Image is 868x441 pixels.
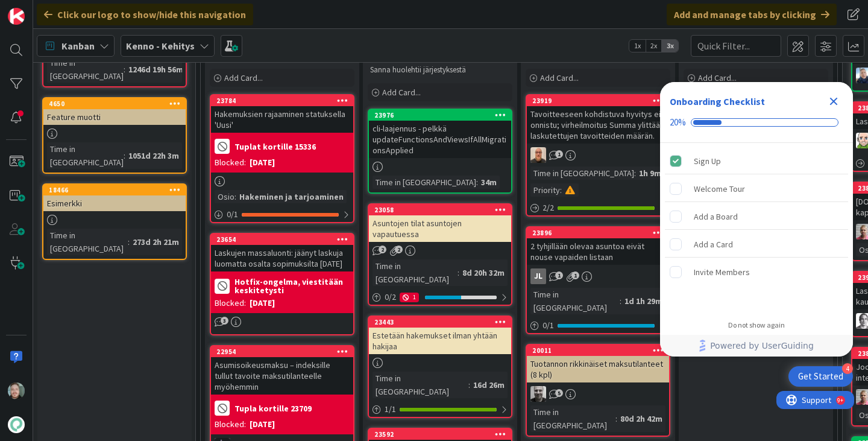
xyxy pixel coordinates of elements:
span: 2 / 2 [542,201,554,214]
div: Add a Card is incomplete. [665,231,848,258]
div: Invite Members is incomplete. [665,259,848,285]
div: Footer [660,335,853,357]
div: 20% [670,117,686,128]
div: 2 tyhjillään olevaa asuntoa eivät nouse vapaiden listaan [527,238,669,265]
div: 0/1 [211,207,353,222]
div: 23919Tavoitteeseen kohdistuva hyvitys ei onnistu; virheilmoitus Summa ylittää laskutettujen tavoi... [527,95,669,144]
div: Blocked: [215,156,246,169]
div: 1/1 [369,402,511,417]
div: [DATE] [250,156,275,169]
div: 8d 20h 32m [459,266,508,279]
span: : [468,378,470,392]
div: Add a Board is incomplete. [665,203,848,230]
div: 23058 [374,206,511,214]
div: [DATE] [250,297,275,309]
div: Laskujen massaluonti: jäänyt laskuja luomatta osalta sopimuksilta [DATE] [211,245,353,271]
div: 23784 [211,95,353,106]
div: 23896 [527,227,669,238]
div: Open Get Started checklist, remaining modules: 4 [788,366,853,387]
div: 23592 [374,430,511,439]
span: : [128,235,130,249]
div: Time in [GEOGRAPHIC_DATA] [47,229,128,255]
div: Welcome Tour [694,182,745,196]
div: Add and manage tabs by clicking [667,4,837,25]
span: Kanban [61,39,95,53]
span: 2 [395,246,403,253]
div: Blocked: [215,297,246,309]
div: 23592 [369,429,511,440]
div: cli-laajennus - pelkkä updateFunctionsAndViewsIfAllMigrationsApplied [369,121,511,158]
div: Hakeminen ja tarjoaminen [236,190,347,203]
span: 3x [662,40,678,52]
span: 2 [379,246,386,253]
div: 23896 [532,229,669,237]
div: 23443 [369,317,511,328]
div: 1 [400,293,419,302]
div: Time in [GEOGRAPHIC_DATA] [47,142,124,169]
img: avatar [8,416,25,433]
div: Click our logo to show/hide this navigation [37,4,253,25]
div: 4650 [43,98,186,109]
img: Visit kanbanzone.com [8,8,25,25]
div: Time in [GEOGRAPHIC_DATA] [530,288,620,314]
span: 1 / 1 [385,403,396,416]
div: Sign Up [694,154,721,168]
div: 9+ [61,5,67,14]
b: Tuplat kortille 15336 [234,142,316,151]
div: Time in [GEOGRAPHIC_DATA] [47,56,124,83]
div: 23443Estetään hakemukset ilman yhtään hakijaa [369,317,511,354]
span: Add Card... [698,72,737,83]
span: : [476,176,478,189]
div: Time in [GEOGRAPHIC_DATA] [373,259,458,286]
img: VP [8,382,25,399]
div: 23443 [374,318,511,326]
span: 5 [555,389,563,397]
div: 20011 [527,345,669,356]
div: Time in [GEOGRAPHIC_DATA] [530,405,615,432]
div: 22954 [211,346,353,357]
div: 23654 [216,235,353,244]
span: Powered by UserGuiding [710,338,814,353]
div: 4 [842,363,853,374]
div: 1246d 19h 56m [125,63,186,76]
div: 18466Esimerkki [43,185,186,211]
div: Esimerkki [43,195,186,211]
div: Priority [530,183,560,197]
span: : [124,149,125,162]
div: Asuntojen tilat asuntojen vapautuessa [369,215,511,242]
img: MK [530,147,546,163]
span: : [560,183,562,197]
div: Tavoitteeseen kohdistuva hyvitys ei onnistu; virheilmoitus Summa ylittää laskutettujen tavoitteid... [527,106,669,144]
div: Onboarding Checklist [670,94,765,109]
div: Add a Board [694,209,738,224]
span: 0 / 2 [385,291,396,303]
span: 1 [555,271,563,279]
div: Get Started [798,370,843,382]
b: Kenno - Kehitys [126,40,195,52]
div: 238962 tyhjillään olevaa asuntoa eivät nouse vapaiden listaan [527,227,669,265]
div: 23976 [374,111,511,119]
div: Checklist items [660,143,853,313]
div: JL [530,268,546,284]
div: Asumisoikeusmaksu – indeksille tullut tavoite maksutilanteelle myöhemmin [211,357,353,395]
div: 23058 [369,205,511,215]
span: 3 [221,317,228,325]
div: 20011Tuotannon rikkinäiset maksutilanteet (8 kpl) [527,345,669,382]
div: 20011 [532,346,669,355]
div: JH [527,386,669,402]
div: 34m [478,176,500,189]
div: Close Checklist [824,92,843,111]
div: 1051d 22h 3m [125,149,182,162]
span: : [124,63,125,76]
div: Checklist progress: 20% [670,117,843,128]
div: 80d 2h 42m [617,412,665,425]
div: Blocked: [215,418,246,431]
div: [DATE] [250,418,275,431]
span: : [458,266,459,279]
div: 23919 [527,95,669,106]
div: MK [527,147,669,163]
p: Sanna huolehtii järjestyksestä [370,65,510,75]
span: : [615,412,617,425]
div: Welcome Tour is incomplete. [665,176,848,202]
div: Feature muotti [43,109,186,125]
